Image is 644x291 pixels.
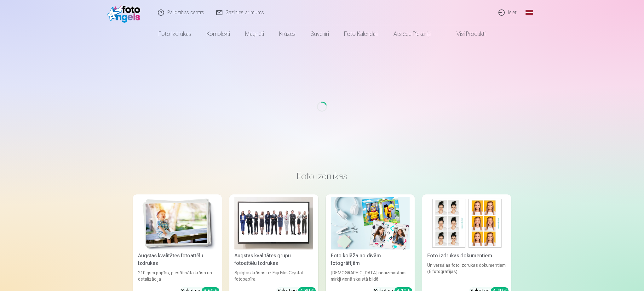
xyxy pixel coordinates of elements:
[232,270,316,282] div: Spilgtas krāsas uz Fuji Film Crystal fotopapīra
[331,197,410,249] img: Foto kolāža no divām fotogrāfijām
[425,262,509,282] div: Universālas foto izdrukas dokumentiem (6 fotogrāfijas)
[135,252,219,267] div: Augstas kvalitātes fotoattēlu izdrukas
[135,270,219,282] div: 210 gsm papīrs, piesātināta krāsa un detalizācija
[199,25,238,43] a: Komplekti
[138,171,506,182] h3: Foto izdrukas
[427,197,506,249] img: Foto izdrukas dokumentiem
[272,25,303,43] a: Krūzes
[328,270,412,282] div: [DEMOGRAPHIC_DATA] neaizmirstami mirkļi vienā skaistā bildē
[238,25,272,43] a: Magnēti
[328,252,412,267] div: Foto kolāža no divām fotogrāfijām
[232,252,316,267] div: Augstas kvalitātes grupu fotoattēlu izdrukas
[138,197,217,249] img: Augstas kvalitātes fotoattēlu izdrukas
[425,252,509,260] div: Foto izdrukas dokumentiem
[336,25,386,43] a: Foto kalendāri
[234,197,313,249] img: Augstas kvalitātes grupu fotoattēlu izdrukas
[107,3,143,23] img: /fa1
[386,25,439,43] a: Atslēgu piekariņi
[303,25,336,43] a: Suvenīri
[439,25,493,43] a: Visi produkti
[151,25,199,43] a: Foto izdrukas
